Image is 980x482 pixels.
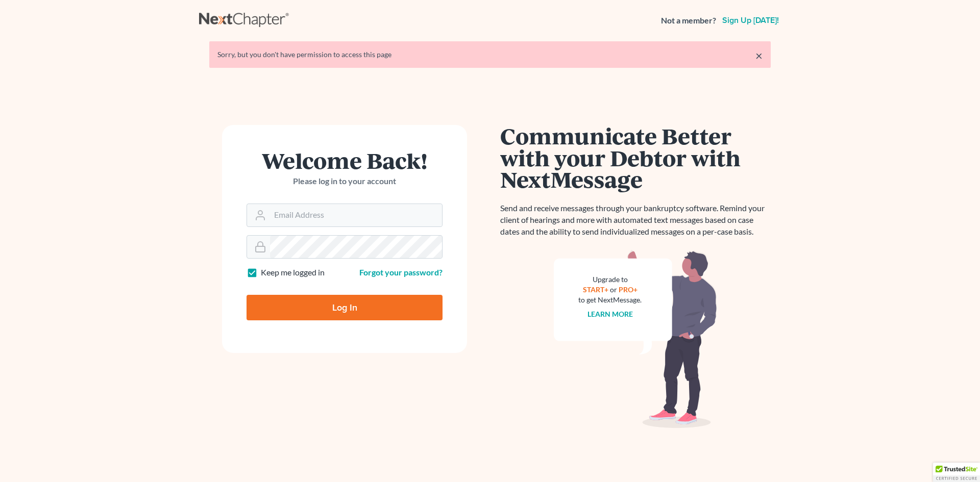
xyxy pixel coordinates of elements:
img: nextmessage_bg-59042aed3d76b12b5cd301f8e5b87938c9018125f34e5fa2b7a6b67550977c72.svg [554,250,717,428]
p: Send and receive messages through your bankruptcy software. Remind your client of hearings and mo... [500,202,771,238]
h1: Communicate Better with your Debtor with NextMessage [500,125,771,190]
h1: Welcome Back! [247,149,443,171]
input: Log In [247,295,443,320]
span: or [610,285,617,294]
input: Email Address [270,204,442,226]
label: Keep me logged in [261,267,325,278]
a: START+ [583,285,608,294]
a: Forgot your password? [359,267,443,277]
a: Sign up [DATE]! [720,16,781,24]
div: to get NextMessage. [578,295,642,305]
a: PRO+ [619,285,638,294]
a: × [755,49,763,62]
a: Learn more [587,310,633,318]
div: TrustedSite Certified [933,463,980,482]
div: Sorry, but you don't have permission to access this page [217,49,763,60]
p: Please log in to your account [247,175,443,187]
div: Upgrade to [578,274,642,285]
strong: Not a member? [661,15,716,27]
